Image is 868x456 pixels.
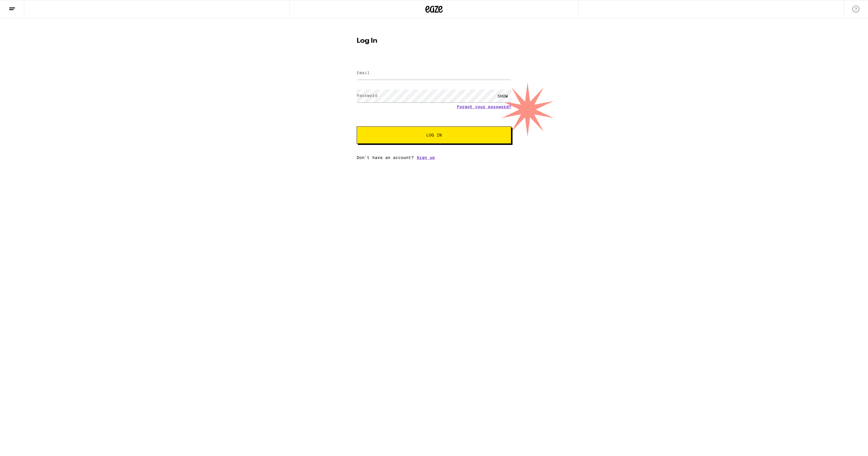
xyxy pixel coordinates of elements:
h1: Log In [357,38,511,44]
input: Email [357,67,511,80]
a: Sign up [417,155,435,160]
div: Don't have an account? [357,155,511,160]
button: Log In [357,126,511,144]
span: Log In [426,133,442,137]
label: Email [357,70,370,75]
label: Password [357,93,377,98]
a: Forgot your password? [457,104,511,109]
div: SHOW [494,89,511,102]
